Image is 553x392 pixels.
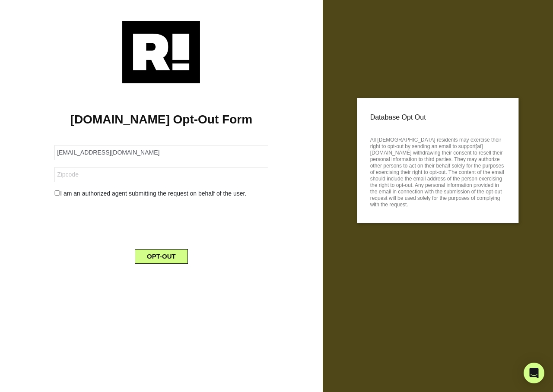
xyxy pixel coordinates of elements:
[370,111,505,124] p: Database Opt Out
[48,189,274,198] div: I am an authorized agent submitting the request on behalf of the user.
[13,112,310,127] h1: [DOMAIN_NAME] Opt-Out Form
[122,21,200,83] img: Retention.com
[135,249,188,264] button: OPT-OUT
[95,205,227,239] iframe: reCAPTCHA
[54,167,268,182] input: Zipcode
[524,363,544,383] div: Open Intercom Messenger
[54,145,268,160] input: Email Address
[370,134,505,208] p: All [DEMOGRAPHIC_DATA] residents may exercise their right to opt-out by sending an email to suppo...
